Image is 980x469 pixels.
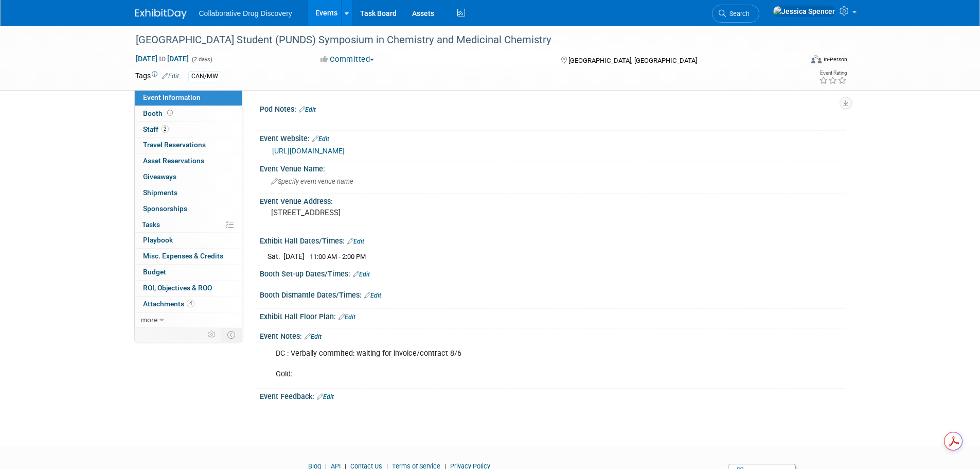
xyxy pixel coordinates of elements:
a: Edit [353,271,370,278]
div: Event Notes: [260,328,845,342]
a: Edit [312,135,329,143]
a: Playbook [135,233,242,248]
span: (2 days) [191,56,212,63]
button: Committed [317,54,378,65]
pre: [STREET_ADDRESS] [271,208,492,217]
span: Budget [143,268,166,276]
span: Giveaways [143,172,176,181]
span: Booth [143,109,175,117]
a: ROI, Objectives & ROO [135,281,242,296]
span: Shipments [143,188,177,197]
span: 11:00 AM - 2:00 PM [310,253,366,260]
span: Event Information [143,93,201,101]
span: Collaborative Drug Discovery [199,9,292,18]
div: CAN/MW [188,71,221,82]
div: Booth Dismantle Dates/Times: [260,287,845,301]
span: Booth not reserved yet [165,109,175,117]
div: Event Venue Address: [260,194,845,206]
span: Misc. Expenses & Credits [143,252,223,260]
a: more [135,312,242,328]
span: Attachments [143,300,194,308]
span: ROI, Objectives & ROO [143,284,212,292]
span: Asset Reservations [143,157,204,165]
a: Budget [135,265,242,280]
span: Tasks [142,220,160,229]
div: [GEOGRAPHIC_DATA] Student (PUNDS) Symposium in Chemistry and Medicinal Chemistry [132,31,787,49]
div: Pod Notes: [260,101,845,115]
a: Edit [317,393,334,401]
span: [DATE] [DATE] [135,54,189,63]
span: Staff [143,125,169,133]
div: Event Rating [819,71,847,76]
span: Specify event venue name [271,178,353,185]
a: Sponsorships [135,201,242,217]
span: Playbook [143,236,173,244]
a: Event Information [135,90,242,106]
div: Event Website: [260,131,845,144]
a: [URL][DOMAIN_NAME] [272,147,345,155]
div: DC : Verbally commited: waiting for invoice/contract 8/6 Gold: [269,343,732,385]
a: Edit [347,238,364,245]
div: Event Venue Name: [260,161,845,174]
a: Booth [135,106,242,121]
td: [DATE] [283,251,305,262]
a: Asset Reservations [135,153,242,169]
a: Edit [162,73,179,80]
div: Event Feedback: [260,389,845,402]
td: Sat. [268,251,283,262]
span: Sponsorships [143,204,187,213]
td: Toggle Event Tabs [221,328,242,341]
img: Jessica Spencer [773,6,835,17]
span: 4 [187,300,194,307]
a: Tasks [135,217,242,233]
a: Staff2 [135,122,242,137]
a: Shipments [135,185,242,201]
div: Exhibit Hall Dates/Times: [260,233,845,247]
span: Search [726,10,750,18]
a: Travel Reservations [135,137,242,153]
a: Edit [338,314,355,321]
a: Giveaways [135,169,242,185]
td: Tags [135,71,179,82]
span: [GEOGRAPHIC_DATA], [GEOGRAPHIC_DATA] [568,57,697,64]
span: more [141,316,157,324]
td: Personalize Event Tab Strip [203,328,221,341]
a: Edit [299,106,316,113]
a: Edit [305,333,322,340]
a: Misc. Expenses & Credits [135,249,242,264]
span: to [157,55,167,63]
div: In-Person [823,56,847,63]
span: 2 [161,125,169,133]
img: Format-Inperson.png [811,55,822,63]
div: Booth Set-up Dates/Times: [260,266,845,280]
div: Event Format [742,54,848,69]
img: ExhibitDay [135,9,187,19]
a: Edit [364,292,381,299]
span: Travel Reservations [143,141,206,149]
a: Search [712,5,759,23]
div: Exhibit Hall Floor Plan: [260,309,845,322]
a: Attachments4 [135,297,242,312]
